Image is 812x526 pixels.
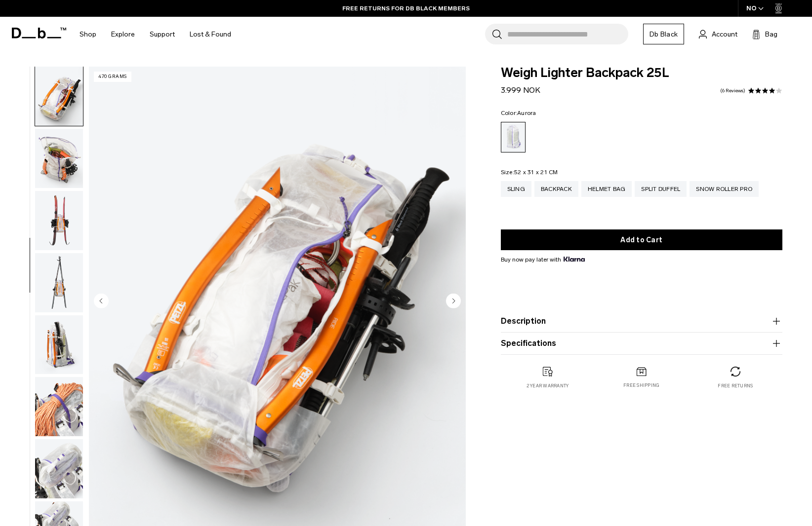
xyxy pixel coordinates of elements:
[690,181,759,197] a: Snow Roller Pro
[35,191,83,250] img: Weigh_Lighter_Backpack_25L_8.png
[342,4,470,13] a: FREE RETURNS FOR DB BLACK MEMBERS
[35,129,83,188] img: Weigh_Lighter_Backpack_25L_7.png
[501,255,585,264] span: Buy now pay later with
[765,29,777,39] span: Bag
[35,439,83,498] img: Weigh_Lighter_Backpack_25L_12.png
[94,293,109,310] button: Previous slide
[35,315,83,375] img: Weigh_Lighter_Backpack_25L_10.png
[35,376,83,437] button: Weigh_Lighter_Backpack_25L_11.png
[527,382,569,389] p: 2 year warranty
[501,110,536,116] legend: Color:
[35,128,83,188] button: Weigh_Lighter_Backpack_25L_7.png
[501,229,782,250] button: Add to Cart
[35,315,83,375] button: Weigh_Lighter_Backpack_25L_10.png
[94,72,131,82] p: 470 grams
[517,110,536,116] span: Aurora
[514,169,558,176] span: 52 x 31 x 21 CM
[35,253,83,313] button: Weigh_Lighter_Backpack_25L_9.png
[501,67,782,79] span: Weigh Lighter Backpack 25L
[501,181,531,197] a: Sling
[712,29,737,39] span: Account
[111,17,135,52] a: Explore
[150,17,175,52] a: Support
[718,382,753,389] p: Free returns
[501,315,782,327] button: Description
[35,439,83,499] button: Weigh_Lighter_Backpack_25L_12.png
[72,17,239,52] nav: Main Navigation
[635,181,687,197] a: Split Duffel
[446,293,461,310] button: Next slide
[80,17,96,52] a: Shop
[501,85,540,95] span: 3.999 NOK
[35,253,83,312] img: Weigh_Lighter_Backpack_25L_9.png
[720,88,745,93] a: 6 reviews
[534,181,578,197] a: Backpack
[35,67,83,126] img: Weigh_Lighter_Backpack_25L_6.png
[564,257,585,262] img: {"height" => 20, "alt" => "Klarna"}
[699,28,737,40] a: Account
[190,17,231,52] a: Lost & Found
[752,28,777,40] button: Bag
[35,377,83,436] img: Weigh_Lighter_Backpack_25L_11.png
[501,122,526,152] a: Aurora
[581,181,632,197] a: Helmet Bag
[623,382,659,389] p: Free shipping
[643,24,684,44] a: Db Black
[501,338,782,349] button: Specifications
[35,66,83,126] button: Weigh_Lighter_Backpack_25L_6.png
[35,190,83,251] button: Weigh_Lighter_Backpack_25L_8.png
[501,169,558,175] legend: Size:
